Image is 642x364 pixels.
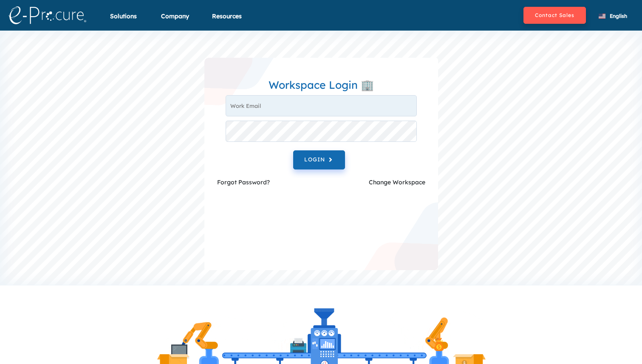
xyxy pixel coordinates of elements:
[217,178,270,187] label: Forgot Password?
[293,150,345,169] button: LOGIN
[304,155,334,165] span: LOGIN
[610,13,627,19] span: English
[523,7,586,24] button: Contact Sales
[369,178,425,187] label: Change Workspace
[217,79,425,91] h3: Workspace Login 🏢
[212,12,242,31] div: Resources
[8,6,86,24] img: logo
[161,12,189,31] div: Company
[226,95,417,116] input: Work Email
[110,12,137,31] div: Solutions
[217,178,270,186] a: Forgot Password?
